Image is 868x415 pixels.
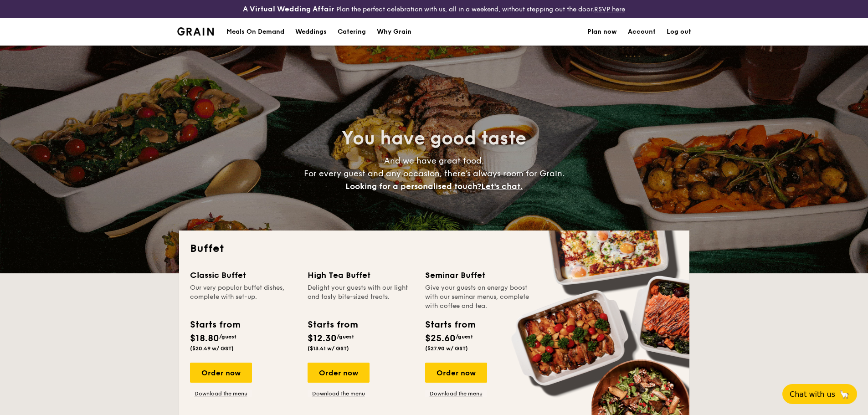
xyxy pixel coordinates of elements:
[377,18,411,46] div: Why Grain
[308,363,370,383] div: Order now
[481,181,523,191] span: Let's chat.
[190,345,234,352] span: ($20.49 w/ GST)
[594,5,625,13] a: RSVP here
[308,345,349,352] span: ($13.41 w/ GST)
[425,269,532,282] div: Seminar Buffet
[790,390,835,399] span: Chat with us
[342,128,526,149] span: You have good taste
[425,283,532,311] div: Give your guests an energy boost with our seminar menus, complete with coffee and tea.
[337,333,354,340] span: /guest
[628,18,656,46] a: Account
[190,241,678,256] h2: Buffet
[190,318,240,332] div: Starts from
[425,333,456,344] span: $25.60
[190,333,219,344] span: $18.80
[308,283,414,311] div: Delight your guests with our light and tasty bite-sized treats.
[371,18,417,46] a: Why Grain
[332,18,371,46] a: Catering
[219,333,236,340] span: /guest
[304,156,565,191] span: And we have great food. For every guest and any occasion, there’s always room for Grain.
[177,27,214,36] img: Grain
[221,18,290,46] a: Meals On Demand
[190,269,297,282] div: Classic Buffet
[667,18,691,46] a: Log out
[425,345,468,352] span: ($27.90 w/ GST)
[172,4,697,15] div: Plan the perfect celebration with us, all in a weekend, without stepping out the door.
[839,389,850,400] span: 🦙
[190,283,297,311] div: Our very popular buffet dishes, complete with set-up.
[190,390,252,397] a: Download the menu
[456,333,473,340] span: /guest
[295,18,327,46] div: Weddings
[177,27,214,36] a: Logotype
[345,181,481,191] span: Looking for a personalised touch?
[338,18,366,46] h1: Catering
[190,363,252,383] div: Order now
[308,269,414,282] div: High Tea Buffet
[308,390,370,397] a: Download the menu
[587,18,617,46] a: Plan now
[290,18,332,46] a: Weddings
[782,384,857,404] button: Chat with us🦙
[425,318,475,332] div: Starts from
[425,390,487,397] a: Download the menu
[226,18,284,46] div: Meals On Demand
[308,318,357,332] div: Starts from
[425,363,487,383] div: Order now
[243,4,334,15] h4: A Virtual Wedding Affair
[308,333,337,344] span: $12.30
